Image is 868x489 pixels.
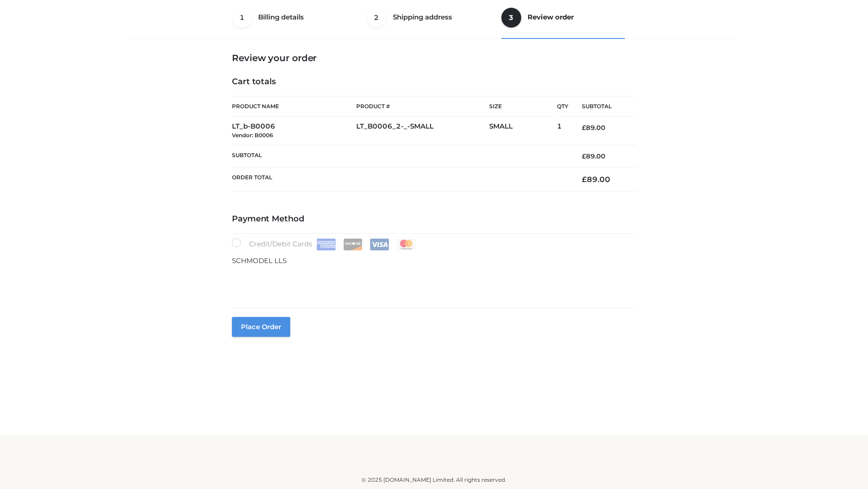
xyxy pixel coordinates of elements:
[489,96,552,117] th: Size
[557,96,568,117] th: Qty
[232,96,356,117] th: Product Name
[232,132,273,139] small: Vendor: B0006
[356,96,489,117] th: Product #
[316,239,336,250] img: Amex
[232,238,417,250] label: Credit/Debit Cards
[232,214,636,224] h4: Payment Method
[343,239,363,250] img: Discover
[557,117,568,145] td: 1
[396,239,416,250] img: Mastercard
[232,145,568,167] th: Subtotal
[582,124,605,132] bdi: 89.00
[134,475,734,484] div: © 2025 [DOMAIN_NAME] Limited. All rights reserved.
[370,239,389,250] img: Visa
[356,117,489,145] td: LT_B0006_2-_-SMALL
[582,124,586,132] span: £
[568,96,636,117] th: Subtotal
[582,152,605,160] bdi: 89.00
[489,117,557,145] td: SMALL
[232,255,636,267] p: SCHMODEL LLS
[232,53,636,63] h3: Review your order
[230,264,634,297] iframe: Secure payment input frame
[232,77,636,87] h4: Cart totals
[582,175,587,184] span: £
[232,168,568,192] th: Order Total
[232,317,290,337] button: Place order
[582,152,586,160] span: £
[582,175,610,184] bdi: 89.00
[232,117,356,145] td: LT_b-B0006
